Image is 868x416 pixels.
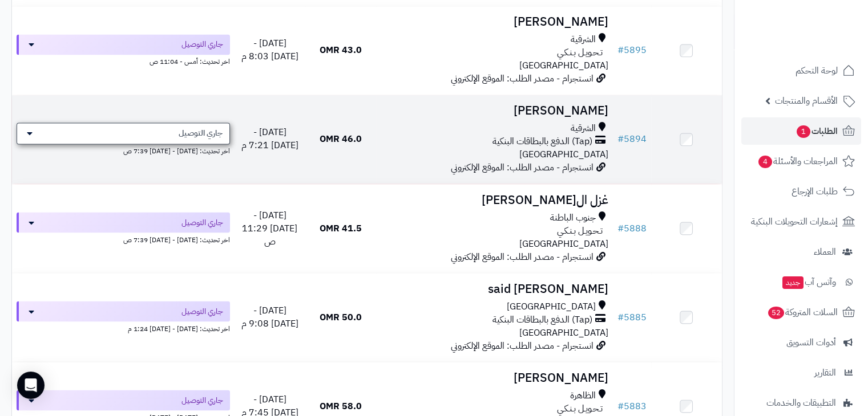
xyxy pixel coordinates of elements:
[381,282,608,295] h3: [PERSON_NAME] said
[617,221,624,235] span: #
[741,208,861,235] a: إشعارات التحويلات البنكية
[519,59,608,72] span: [GEOGRAPHIC_DATA]
[451,338,594,352] span: انستجرام - مصدر الطلب: الموقع الإلكتروني
[741,57,861,84] a: لوحة التحكم
[617,43,624,57] span: #
[782,276,804,289] span: جديد
[786,335,836,350] span: أدوات التسويق
[792,183,838,199] span: طلبات الإرجاع
[557,402,603,415] span: تـحـويـل بـنـكـي
[17,321,230,333] div: اخر تحديث: [DATE] - [DATE] 1:24 م
[757,153,838,169] span: المراجعات والأسئلة
[381,104,608,117] h3: [PERSON_NAME]
[320,43,362,57] span: 43.0 OMR
[241,36,298,63] span: [DATE] - [DATE] 8:03 م
[519,236,608,250] span: [GEOGRAPHIC_DATA]
[242,208,297,248] span: [DATE] - [DATE] 11:29 ص
[741,117,861,145] a: الطلبات1
[381,371,608,384] h3: [PERSON_NAME]
[617,132,624,146] span: #
[814,244,836,260] span: العملاء
[181,217,223,228] span: جاري التوصيل
[550,211,596,224] span: جنوب الباطنة
[451,161,594,174] span: انستجرام - مصدر الطلب: الموقع الإلكتروني
[758,156,772,168] span: 4
[17,55,230,67] div: اخر تحديث: أمس - 11:04 ص
[814,365,836,381] span: التقارير
[181,394,223,406] span: جاري التوصيل
[241,303,298,330] span: [DATE] - [DATE] 9:08 م
[241,125,298,152] span: [DATE] - [DATE] 7:21 م
[741,238,861,266] a: العملاء
[775,93,838,109] span: الأقسام والمنتجات
[617,310,624,324] span: #
[790,27,857,51] img: logo-2.png
[571,33,596,46] span: الشرقية
[17,144,230,156] div: اخر تحديث: [DATE] - [DATE] 7:39 ص
[796,123,838,139] span: الطلبات
[181,305,223,317] span: جاري التوصيل
[796,63,838,79] span: لوحة التحكم
[507,300,596,313] span: [GEOGRAPHIC_DATA]
[492,313,592,326] span: (Tap) الدفع بالبطاقات البنكية
[381,193,608,206] h3: غزل ال[PERSON_NAME]
[181,39,223,50] span: جاري التوصيل
[741,299,861,326] a: السلات المتروكة52
[768,307,785,319] span: 52
[451,72,594,85] span: انستجرام - مصدر الطلب: الموقع الإلكتروني
[741,178,861,205] a: طلبات الإرجاع
[381,15,608,28] h3: [PERSON_NAME]
[17,233,230,244] div: اخر تحديث: [DATE] - [DATE] 7:39 ص
[320,221,362,235] span: 41.5 OMR
[617,399,624,413] span: #
[617,310,647,324] a: #5885
[741,268,861,296] a: وآتس آبجديد
[570,389,596,402] span: الظاهرة
[320,310,362,324] span: 50.0 OMR
[320,132,362,146] span: 46.0 OMR
[751,214,838,230] span: إشعارات التحويلات البنكية
[617,132,647,146] a: #5894
[767,304,838,320] span: السلات المتروكة
[320,399,362,413] span: 58.0 OMR
[571,122,596,135] span: الشرقية
[617,221,647,235] a: #5888
[519,325,608,339] span: [GEOGRAPHIC_DATA]
[179,128,223,139] span: جاري التوصيل
[741,329,861,356] a: أدوات التسويق
[451,250,594,263] span: انستجرام - مصدر الطلب: الموقع الإلكتروني
[741,148,861,175] a: المراجعات والأسئلة4
[617,399,647,413] a: #5883
[797,125,810,138] span: 1
[741,359,861,386] a: التقارير
[519,148,608,161] span: [GEOGRAPHIC_DATA]
[781,274,836,290] span: وآتس آب
[492,135,592,148] span: (Tap) الدفع بالبطاقات البنكية
[557,46,603,59] span: تـحـويـل بـنـكـي
[617,43,647,57] a: #5895
[557,224,603,237] span: تـحـويـل بـنـكـي
[17,372,45,399] div: Open Intercom Messenger
[766,395,836,411] span: التطبيقات والخدمات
